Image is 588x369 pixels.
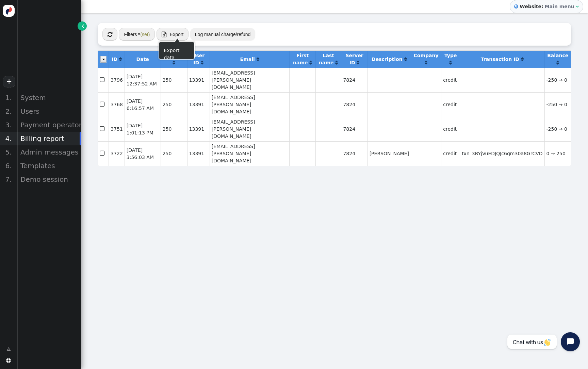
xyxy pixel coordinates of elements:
span:  [100,100,106,109]
span:  [6,358,11,363]
td: 13391 [187,117,210,141]
td: 3768 [109,92,125,117]
td: txn_3RYjVuEDJQJc6qm30a8GrCVO [460,141,544,166]
td: [EMAIL_ADDRESS][PERSON_NAME][DOMAIN_NAME] [210,92,289,117]
b: Company [414,53,439,58]
span: Click to sort [357,60,359,65]
button:  [102,28,117,40]
img: logo-icon.svg [3,5,15,17]
b: Transaction ID [481,57,519,62]
a:  [404,57,407,62]
span:  [514,3,518,10]
td: [EMAIL_ADDRESS][PERSON_NAME][DOMAIN_NAME] [210,117,289,141]
span: Click to sort [335,60,338,65]
b: Date [136,57,149,62]
div: Templates [17,159,81,173]
div: System [17,91,81,105]
a:  [425,60,427,65]
td: 7824 [341,68,367,92]
span: Click to sort [404,57,407,62]
b: Description [372,57,403,62]
span:  [100,149,106,158]
td: -250 → 0 [544,68,571,92]
span:  [6,346,11,353]
span: [DATE] 6:16:57 AM [127,98,154,111]
b: First name [293,53,309,65]
a:  [2,343,16,355]
span: Click to sort [556,60,559,65]
td: credit [441,141,460,166]
span: Click to sort [201,60,203,65]
span:  [100,124,106,133]
span: [DATE] 3:56:03 AM [127,147,154,160]
a:  [335,60,338,65]
b: ID [112,57,117,62]
b: Server ID [346,53,363,65]
span: Click to sort [257,57,259,62]
td: -250 → 0 [544,117,571,141]
span: Click to sort [425,60,427,65]
td: 250 [161,68,187,92]
td: 3796 [109,68,125,92]
span: Click to sort [309,60,312,65]
td: 250 [161,92,187,117]
td: -250 → 0 [544,92,571,117]
span:  [82,22,84,30]
td: 13391 [187,141,210,166]
td: 7824 [341,141,367,166]
div: Export data [164,47,189,54]
span: Click to sort [173,60,175,65]
span: Click to sort [119,57,122,62]
td: 250 [161,117,187,141]
span:  [576,4,579,9]
td: [EMAIL_ADDRESS][PERSON_NAME][DOMAIN_NAME] [210,68,289,92]
div: Payment operators [17,118,81,132]
b: Balance [547,53,568,58]
span:  [108,32,112,37]
a:  [449,60,452,65]
td: credit [441,92,460,117]
td: 7824 [341,117,367,141]
a:  [119,57,122,62]
span:  [162,32,166,37]
td: 3751 [109,117,125,141]
a:  [556,60,559,65]
img: icon_dropdown_trigger.png [100,56,107,63]
b: Website: [518,3,545,10]
td: credit [441,68,460,92]
td: [EMAIL_ADDRESS][PERSON_NAME][DOMAIN_NAME] [210,141,289,166]
div: Users [17,105,81,118]
td: 250 [161,141,187,166]
a: + [3,76,15,87]
td: credit [441,117,460,141]
a:  [257,57,259,62]
b: User ID [192,53,205,65]
a:  [78,21,87,31]
div: Demo session [17,173,81,186]
span: (set) [140,32,150,37]
td: 7824 [341,92,367,117]
div: Admin messages [17,145,81,159]
a:  [309,60,312,65]
span: [DATE] 12:37:52 AM [127,74,157,86]
span: Export [170,32,183,37]
span:  [100,75,106,84]
button: Log manual charge/refund [190,28,255,40]
span: Click to sort [449,60,452,65]
td: 13391 [187,68,210,92]
b: Type [444,53,457,58]
td: 0 → 250 [544,141,571,166]
span: Click to sort [521,57,524,62]
td: 13391 [187,92,210,117]
img: trigger_black.png [138,33,140,35]
a:  [201,60,203,65]
span: [DATE] 1:01:13 PM [127,123,153,135]
a:  [173,60,175,65]
a:  [357,60,359,65]
a:  [521,57,524,62]
button:  Export [157,28,189,40]
b: Email [240,57,255,62]
b: Last name [319,53,334,65]
div: Billing report [17,132,81,145]
button: Filters (set) [119,28,155,40]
